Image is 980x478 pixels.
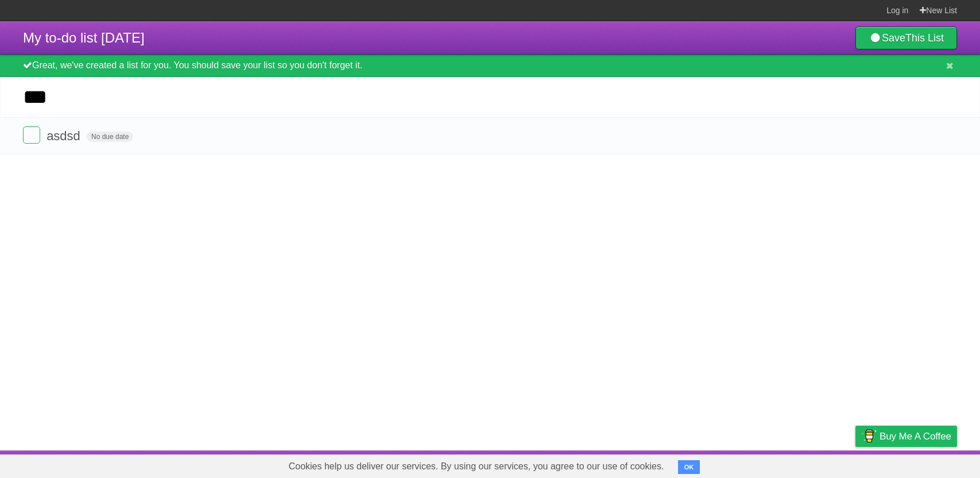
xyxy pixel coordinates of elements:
a: SaveThis List [855,26,957,49]
a: Suggest a feature [885,453,957,475]
img: Buy me a coffee [861,426,877,446]
a: About [703,453,727,475]
a: Buy me a coffee [855,426,957,447]
a: Privacy [840,453,870,475]
span: asdsd [47,129,83,143]
span: Buy me a coffee [880,426,951,446]
span: Cookies help us deliver our services. By using our services, you agree to our use of cookies. [277,455,676,478]
label: Done [23,126,40,144]
span: No due date [87,132,133,142]
a: Terms [801,453,827,475]
a: Developers [741,453,787,475]
b: This List [905,32,944,44]
span: My to-do list [DATE] [23,30,145,45]
button: OK [678,460,700,474]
